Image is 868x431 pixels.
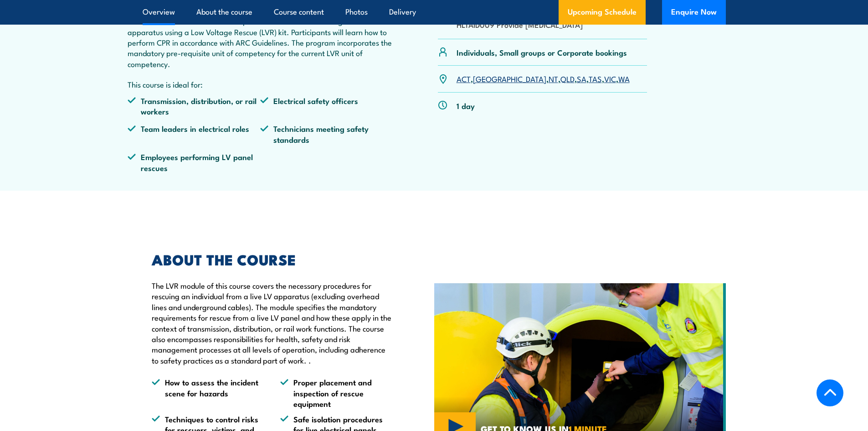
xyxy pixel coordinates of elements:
[473,73,546,84] a: [GEOGRAPHIC_DATA]
[549,73,558,84] a: NT
[560,73,575,84] a: QLD
[457,73,471,84] a: ACT
[152,377,264,409] li: How to assess the incident scene for hazards
[260,95,393,117] li: Electrical safety officers
[128,95,261,117] li: Transmission, distribution, or rail workers
[128,123,261,145] li: Team leaders in electrical roles
[152,253,392,265] h2: ABOUT THE COURSE
[457,47,627,57] p: Individuals, Small groups or Corporate bookings
[618,73,630,84] a: WA
[577,73,586,84] a: SA
[457,19,647,30] li: HLTAID009 Provide [MEDICAL_DATA]
[457,100,475,111] p: 1 day
[260,123,393,145] li: Technicians meeting safety standards
[128,79,394,89] p: This course is ideal for:
[604,73,616,84] a: VIC
[589,73,602,84] a: TAS
[128,5,394,69] p: This training course aims to provide participants with the necessary knowledge and skills to resc...
[280,377,392,409] li: Proper placement and inspection of rescue equipment
[152,280,392,365] p: The LVR module of this course covers the necessary procedures for rescuing an individual from a l...
[457,73,630,84] p: , , , , , , ,
[128,151,261,173] li: Employees performing LV panel rescues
